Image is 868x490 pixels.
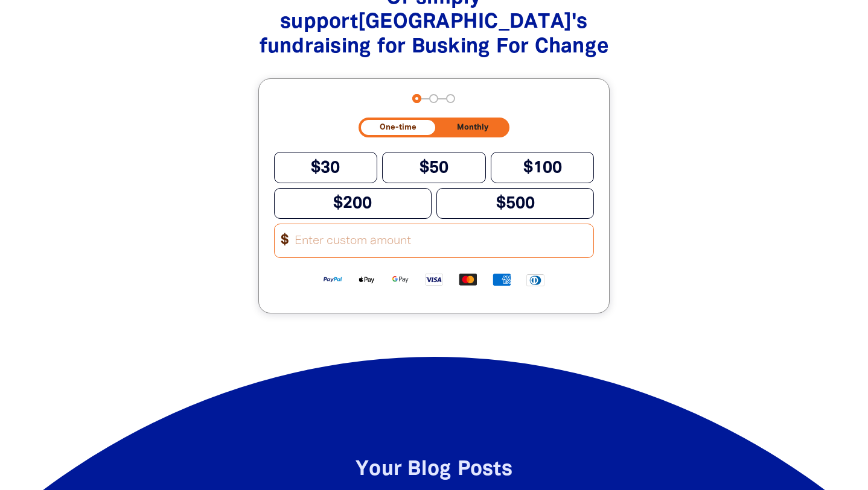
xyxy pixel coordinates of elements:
div: Donation frequency [359,118,509,137]
span: $ [275,229,289,253]
span: $500 [496,196,535,211]
input: Enter custom amount [287,224,593,257]
button: $500 [436,188,594,219]
span: $200 [333,196,372,211]
button: $30 [274,152,378,183]
img: Mastercard logo [451,272,485,286]
img: Diners Club logo [519,273,552,287]
button: $200 [274,188,432,219]
span: Monthly [457,124,488,131]
img: Paypal logo [316,272,349,286]
button: Monthly [438,120,507,135]
img: American Express logo [485,272,519,286]
span: $100 [523,160,562,175]
button: Navigate to step 2 of 3 to enter your details [429,94,438,103]
button: One-time [361,120,436,135]
span: $50 [420,160,448,175]
button: $100 [491,152,595,183]
img: Google Pay logo [383,272,417,286]
img: Apple Pay logo [349,272,383,286]
img: Visa logo [417,272,451,286]
button: $50 [382,152,486,183]
span: Your Blog Posts [356,460,512,479]
span: $30 [311,160,340,175]
button: Navigate to step 3 of 3 to enter your payment details [446,94,455,103]
span: One-time [380,124,416,131]
div: Available payment methods [274,263,595,296]
button: Navigate to step 1 of 3 to enter your donation amount [412,94,421,103]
